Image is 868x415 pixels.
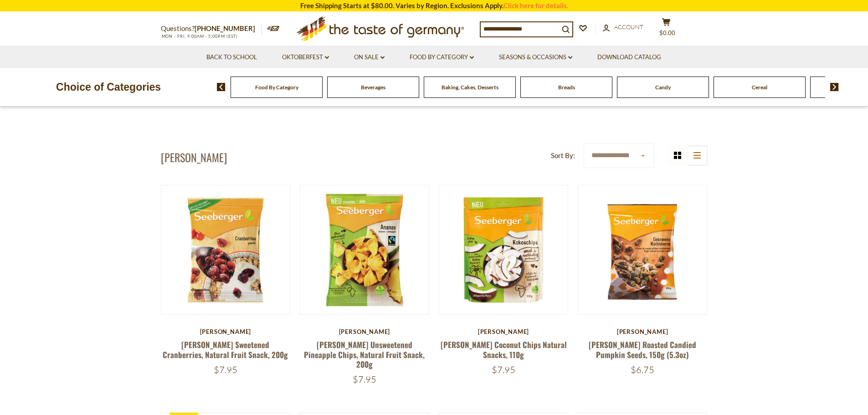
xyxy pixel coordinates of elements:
a: Download Catalog [597,52,661,62]
a: [PERSON_NAME] Coconut Chips Natural Snacks, 110g [441,339,567,360]
a: Click here for details. [503,1,568,10]
p: Questions? [161,23,262,35]
a: Food By Category [410,52,474,62]
img: previous arrow [217,83,226,91]
label: Sort By: [551,150,575,161]
a: Food By Category [255,84,298,91]
span: $6.75 [631,364,654,375]
a: Seasons & Occasions [499,52,572,62]
a: Baking, Cakes, Desserts [442,84,498,91]
img: Seeberger Roasted Candied Pumpkin Seeds, 150g (5.3oz) [578,185,707,314]
img: Seeberger Unsweetened Pineapple Chips, Natural Fruit Snack, 200g [300,185,429,314]
span: Account [614,23,643,31]
h1: [PERSON_NAME] [161,150,227,164]
a: Cereal [752,84,767,91]
img: next arrow [830,83,839,91]
img: Seeberger Coconut Chips Natural Snacks, 110g [439,185,568,314]
div: [PERSON_NAME] [439,328,569,335]
a: Beverages [361,84,385,91]
span: $7.95 [492,364,515,375]
a: Candy [655,84,671,91]
a: [PHONE_NUMBER] [195,24,255,32]
a: Account [603,22,643,32]
a: On Sale [354,52,385,62]
a: Oktoberfest [282,52,329,62]
div: [PERSON_NAME] [161,328,291,335]
div: [PERSON_NAME] [300,328,430,335]
span: MON - FRI, 9:00AM - 5:00PM (EST) [161,34,238,39]
span: $7.95 [214,364,237,375]
a: [PERSON_NAME] Unsweetened Pineapple Chips, Natural Fruit Snack, 200g [304,339,425,370]
a: [PERSON_NAME] Sweetened Cranberries, Natural Fruit Snack, 200g [163,339,288,360]
div: [PERSON_NAME] [578,328,708,335]
img: Seeberger Sweetened Cranberries, Natural Fruit Snack, 200g [161,185,290,314]
button: $0.00 [653,18,680,41]
span: $7.95 [353,374,376,385]
span: $0.00 [659,29,675,36]
a: [PERSON_NAME] Roasted Candied Pumpkin Seeds, 150g (5.3oz) [589,339,696,360]
a: Breads [558,84,575,91]
a: Back to School [206,52,257,62]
